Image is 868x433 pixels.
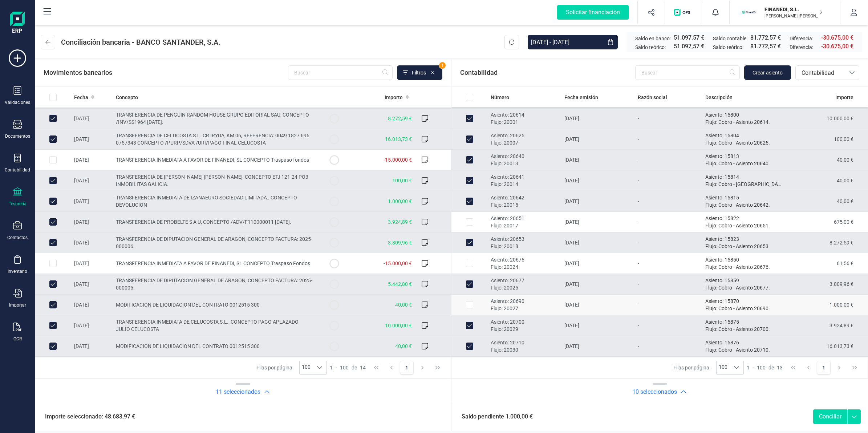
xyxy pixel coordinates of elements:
[750,33,781,42] span: 81.772,57 €
[384,157,412,163] span: -15.000,00 €
[491,235,559,243] p: Asiento: 20653
[71,212,113,232] td: [DATE]
[491,284,559,291] p: Flujo: 20025
[466,322,473,329] div: Row Unselected c75ac4d7-9bec-4914-896a-668fb5265c42
[638,94,667,101] span: Razón social
[116,302,260,308] span: MODIFICACION DE LIQUIDACION DEL CONTRATO 0012515 300
[705,111,783,118] p: Asiento: 15800
[491,173,559,181] p: Asiento: 20641
[49,198,57,205] div: Row Unselected 4ed1c983-6819-43da-b5d7-7bbffbee9b96
[439,62,446,69] span: 1
[116,278,312,291] span: TRANSFERENCIA DE DIPUTACION GENERAL DE ARAGON, CONCEPTO FACTURA: 2025-000005.
[491,263,559,271] p: Flujo: 20024
[705,305,783,312] p: Flujo: Cobro - Asiento 20690.
[786,129,868,150] td: 100,00 €
[491,160,559,167] p: Flujo: 20013
[741,4,757,20] img: FI
[360,364,366,371] span: 14
[330,364,333,371] span: 1
[453,412,533,421] span: Saldo pendiente 1.000,00 €
[71,191,113,212] td: [DATE]
[561,129,635,150] td: [DATE]
[300,361,313,374] span: 100
[705,339,783,346] p: Asiento: 15876
[385,361,398,375] button: Previous Page
[9,201,27,207] div: Tesorería
[786,212,868,232] td: 675,00 €
[548,1,637,24] button: Solicitar financiación
[466,115,473,122] div: Row Unselected 78076199-8f7e-4719-be35-84099a824695
[635,129,702,150] td: -
[768,364,774,371] span: de
[786,361,800,375] button: First Page
[635,212,702,232] td: -
[786,191,868,212] td: 40,00 €
[415,361,429,375] button: Next Page
[116,94,138,101] span: Concepto
[561,336,635,357] td: [DATE]
[635,65,740,80] input: Buscar
[466,239,473,246] div: Row Unselected a1cfc1d3-4a4d-4824-b3ce-423043bd112b
[5,100,30,105] div: Validaciones
[71,129,113,150] td: [DATE]
[705,346,783,353] p: Flujo: Cobro - Asiento 20710.
[705,243,783,250] p: Flujo: Cobro - Asiento 20653.
[635,336,702,357] td: -
[491,153,559,160] p: Asiento: 20640
[74,94,88,101] span: Fecha
[764,6,823,13] p: FINANEDI, S.L.
[786,336,868,357] td: 16.013,73 €
[786,108,868,129] td: 10.000,00 €
[116,260,310,266] span: TRANSFERENCIA INMEDIATA A FAVOR DE FINANEDI, SL CONCEPTO Traspaso Fondos
[491,118,559,126] p: Flujo: 20001
[116,319,299,332] span: TRANSFERENCIA INMEDIATA DE CELUCOSTA S.L., CONCEPTO PAGO APLAZADO JULIO CELUCOSTA
[388,198,412,204] span: 1.000,00 €
[786,170,868,191] td: 40,00 €
[395,343,412,349] span: 40,00 €
[49,135,57,143] div: Row Unselected 9d2ffedd-7703-4a02-be66-4a015ade0557
[786,315,868,336] td: 3.924,89 €
[71,150,113,170] td: [DATE]
[561,253,635,274] td: [DATE]
[384,260,412,266] span: -15.000,00 €
[635,274,702,295] td: -
[799,69,842,77] span: Contabilidad
[288,65,393,80] input: Buscar
[705,215,783,222] p: Asiento: 15822
[717,361,730,374] span: 100
[49,280,57,288] div: Row Unselected 6059deda-ad93-43f2-86b2-b443be9dab02
[116,195,297,208] span: TRANSFERENCIA INMEDIATA DE IZANAEURO SOCIEDAD LIMITADA., CONCEPTO DEVOLUCION
[49,94,57,101] div: All items unselected
[116,112,309,125] span: TRANSFERENCIA DE PENGUIN RANDOM HOUSE GRUPO EDITORIAL SAU, CONCEPTO /INV/SS1964 [DATE].
[491,222,559,229] p: Flujo: 20017
[71,315,113,336] td: [DATE]
[466,198,473,205] div: Row Unselected ddb57390-a15d-4b7f-bf32-688fa7711ef8
[397,65,442,80] button: Filtros
[466,135,473,143] div: Row Unselected a527d20c-bb26-44c8-8c49-541deb9df3cc
[71,295,113,315] td: [DATE]
[61,37,220,47] span: Conciliación bancaria - BANCO SANTANDER, S.A.
[340,364,349,371] span: 100
[491,346,559,353] p: Flujo: 20030
[790,44,813,51] span: Diferencia:
[116,174,308,187] span: TRANSFERENCIA DE [PERSON_NAME] [PERSON_NAME], CONCEPTO ETJ 121-24 PO3 INMOBILITAS GALICIA.
[44,68,112,78] span: Movimientos bancarios
[369,361,383,375] button: First Page
[116,133,309,146] span: TRANSFERENCIA DE CELUCOSTA S.L. CR IRYDA, KM 06, REFERENCIA: 0049 1827 696 0757343 CONCEPTO /PURP...
[705,181,783,188] p: Flujo: Cobro - [GEOGRAPHIC_DATA] 20641.
[466,343,473,350] div: Row Unselected a59d6c1c-d92e-4273-ad8d-05c70df0b5d1
[491,94,509,101] span: Número
[491,325,559,333] p: Flujo: 20029
[790,35,813,42] span: Diferencia:
[466,177,473,184] div: Row Unselected 454d6567-4f37-45dd-a218-99e0cddc652d
[491,132,559,139] p: Asiento: 20625
[5,133,30,139] div: Documentos
[491,305,559,312] p: Flujo: 20027
[705,325,783,333] p: Flujo: Cobro - Asiento 20700.
[705,284,783,291] p: Flujo: Cobro - Asiento 20677.
[673,361,744,375] div: Filas por página:
[705,132,783,139] p: Asiento: 15804
[491,256,559,263] p: Asiento: 20676
[786,274,868,295] td: 3.809,96 €
[216,388,260,396] h2: 11 seleccionados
